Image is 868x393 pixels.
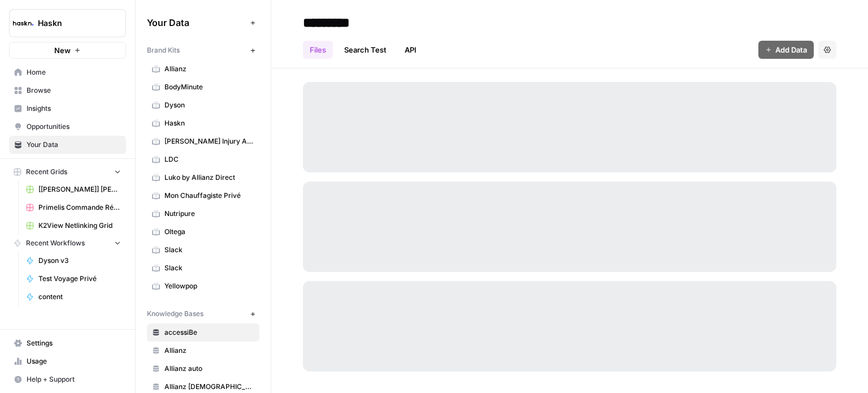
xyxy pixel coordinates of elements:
a: Luko by Allianz Direct [147,169,259,187]
button: Add Data [758,41,814,59]
span: Nutripure [164,209,254,219]
button: Help + Support [9,370,126,388]
span: Brand Kits [147,45,180,55]
span: Help + Support [27,374,121,385]
img: Haskn Logo [13,13,33,33]
span: Opportunities [27,122,121,132]
a: Yellowpop [147,277,259,295]
span: Recent Grids [26,167,67,177]
span: Allianz [164,64,254,74]
span: LDC [164,154,254,165]
a: Haskn [147,114,259,132]
span: Slack [164,245,254,255]
a: Search Test [337,41,393,59]
a: BodyMinute [147,78,259,96]
a: Settings [9,334,126,352]
button: Recent Workflows [9,235,126,252]
span: Allianz auto [164,364,254,374]
span: Allianz [164,346,254,356]
span: [[PERSON_NAME]] [PERSON_NAME] & [PERSON_NAME] Test Grid (2) [38,184,121,195]
a: Primelis Commande Rédaction Netlinking (2).csv [21,198,126,217]
a: Allianz [147,60,259,78]
button: Workspace: Haskn [9,9,126,37]
a: Dyson v3 [21,252,126,270]
button: Recent Grids [9,163,126,180]
a: Slack [147,241,259,259]
span: BodyMinute [164,82,254,92]
a: Home [9,63,126,81]
a: Opportunities [9,118,126,136]
a: [[PERSON_NAME]] [PERSON_NAME] & [PERSON_NAME] Test Grid (2) [21,180,126,198]
a: Oltega [147,223,259,241]
a: Browse [9,81,126,100]
a: accessiBe [147,323,259,342]
a: Your Data [9,136,126,154]
a: content [21,288,126,306]
a: Test Voyage Privé [21,270,126,288]
span: Insights [27,103,121,114]
span: Settings [27,338,121,348]
span: K2View Netlinking Grid [38,221,121,231]
span: New [54,45,71,56]
a: Dyson [147,96,259,114]
a: [PERSON_NAME] Injury Attorneys [147,132,259,150]
span: Luko by Allianz Direct [164,172,254,183]
span: Test Voyage Privé [38,274,121,284]
span: Slack [164,263,254,273]
a: LDC [147,150,259,169]
span: Dyson v3 [38,256,121,266]
span: Your Data [147,16,246,29]
a: Allianz auto [147,360,259,378]
a: Slack [147,259,259,277]
span: accessiBe [164,327,254,338]
span: Recent Workflows [26,238,85,248]
a: Allianz [147,342,259,360]
span: Dyson [164,100,254,110]
span: Mon Chauffagiste Privé [164,191,254,201]
a: Mon Chauffagiste Privé [147,187,259,205]
button: New [9,42,126,59]
a: Insights [9,100,126,118]
span: [PERSON_NAME] Injury Attorneys [164,136,254,146]
span: Oltega [164,227,254,237]
a: K2View Netlinking Grid [21,217,126,235]
a: Nutripure [147,205,259,223]
span: Usage [27,356,121,366]
span: Knowledge Bases [147,309,203,319]
a: API [398,41,423,59]
a: Usage [9,352,126,370]
span: Home [27,67,121,77]
span: Haskn [164,118,254,128]
span: Add Data [775,44,807,55]
span: Browse [27,85,121,96]
span: Yellowpop [164,281,254,291]
a: Files [303,41,333,59]
span: content [38,292,121,302]
span: Haskn [38,18,106,29]
span: Primelis Commande Rédaction Netlinking (2).csv [38,202,121,213]
span: Allianz [DEMOGRAPHIC_DATA] [164,382,254,392]
span: Your Data [27,140,121,150]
